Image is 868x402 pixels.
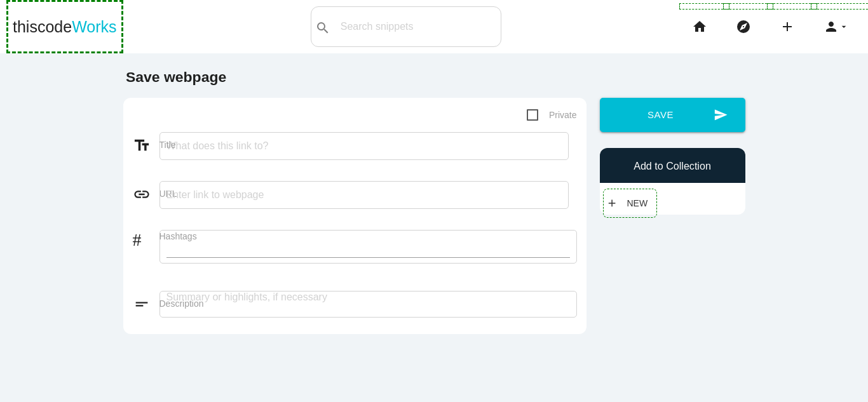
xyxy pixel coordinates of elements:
[72,18,116,36] span: Works
[714,98,728,132] i: send
[126,69,226,85] b: Save webpage
[159,132,569,160] input: What does this link to?
[133,228,159,246] i: #
[159,140,577,150] label: Title
[159,231,577,241] label: Hashtags
[606,192,654,215] a: addNew
[600,98,745,132] button: sendSave
[133,185,159,203] i: link
[133,137,159,154] i: text_fields
[824,6,839,47] i: person
[159,181,569,209] input: Enter link to webpage
[780,6,795,47] i: add
[736,6,751,47] i: explore
[334,13,501,40] input: Search snippets
[606,192,618,215] i: add
[133,295,159,313] i: short_text
[13,6,117,47] a: thiscodeWorks
[527,107,577,123] span: Private
[606,161,739,172] h6: Add to Collection
[159,298,577,309] label: Description
[692,6,707,47] i: home
[311,7,334,46] button: search
[315,8,330,48] i: search
[839,6,849,47] i: arrow_drop_down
